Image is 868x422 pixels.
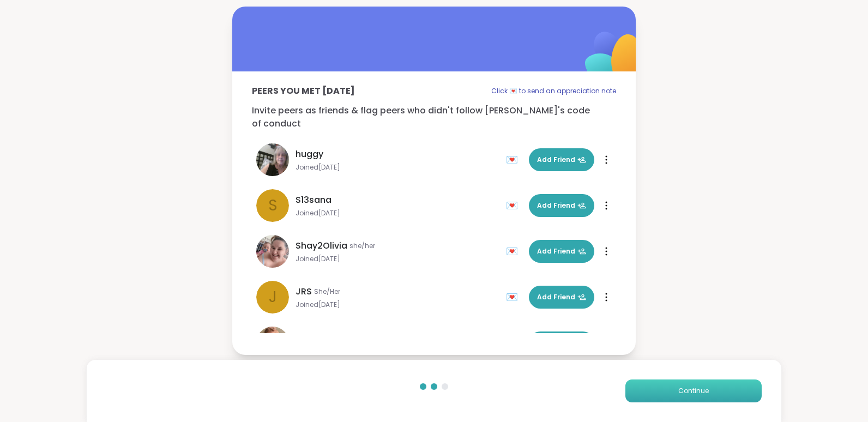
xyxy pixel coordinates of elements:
div: 💌 [506,288,522,306]
span: Joined [DATE] [296,163,499,172]
button: Add Friend [529,240,594,263]
span: S13sana [296,194,331,207]
span: Add Friend [537,201,586,210]
span: Add Friend [537,246,586,256]
span: Add Friend [537,155,586,165]
div: 💌 [506,151,522,168]
span: Add Friend [537,292,586,302]
span: J [269,286,277,309]
span: Joined [DATE] [296,255,499,263]
span: she/her [349,242,375,250]
img: huggy [256,143,289,176]
button: Add Friend [529,331,594,354]
span: JRS [296,285,312,298]
button: Add Friend [529,194,594,217]
img: megquinn [256,327,289,359]
button: Add Friend [529,148,594,171]
button: Continue [625,379,762,402]
div: 💌 [506,197,522,214]
span: Continue [678,386,709,396]
img: Shay2Olivia [256,235,289,268]
p: Click 💌 to send an appreciation note [491,85,616,98]
span: huggy [296,148,323,161]
p: Invite peers as friends & flag peers who didn't follow [PERSON_NAME]'s code of conduct [252,104,616,130]
span: Joined [DATE] [296,300,499,309]
div: 💌 [506,243,522,260]
span: Joined [DATE] [296,209,499,218]
span: megquinn [296,331,340,344]
button: Add Friend [529,286,594,309]
span: She/Her [314,287,340,296]
span: S [268,194,278,217]
img: ShareWell Logomark [559,3,668,112]
span: Shay2Olivia [296,239,347,252]
p: Peers you met [DATE] [252,85,355,98]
